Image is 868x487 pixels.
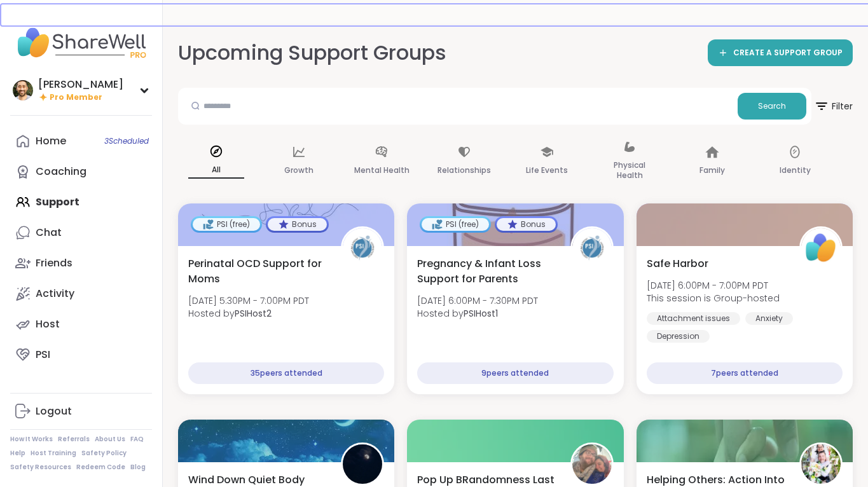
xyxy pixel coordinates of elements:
[699,163,725,178] p: Family
[780,163,811,178] p: Identity
[50,92,102,103] span: Pro Member
[10,248,152,278] a: Friends
[188,294,309,307] span: [DATE] 5:30PM - 7:00PM PDT
[130,463,146,472] a: Blog
[758,100,786,112] span: Search
[10,217,152,248] a: Chat
[801,228,841,268] img: ShareWell
[36,317,60,331] div: Host
[745,312,793,325] div: Anxiety
[10,156,152,187] a: Coaching
[647,330,710,343] div: Depression
[58,435,90,444] a: Referrals
[417,256,556,287] span: Pregnancy & Infant Loss Support for Parents
[10,435,53,444] a: How It Works
[437,163,491,178] p: Relationships
[10,20,152,65] img: ShareWell Nav Logo
[10,463,71,472] a: Safety Resources
[647,256,708,271] span: Safe Harbor
[738,93,806,120] button: Search
[10,126,152,156] a: Home3Scheduled
[31,449,76,458] a: Host Training
[814,88,853,125] button: Filter
[572,228,612,268] img: PSIHost1
[647,312,740,325] div: Attachment issues
[343,444,382,484] img: QueenOfTheNight
[464,307,498,320] b: PSIHost1
[81,449,127,458] a: Safety Policy
[708,39,853,66] a: CREATE A SUPPORT GROUP
[130,435,144,444] a: FAQ
[36,404,72,418] div: Logout
[36,165,86,179] div: Coaching
[602,158,658,183] p: Physical Health
[647,292,780,305] span: This session is Group-hosted
[36,134,66,148] div: Home
[343,228,382,268] img: PSIHost2
[284,163,313,178] p: Growth
[36,256,72,270] div: Friends
[95,435,125,444] a: About Us
[10,396,152,427] a: Logout
[422,218,489,231] div: PSI (free)
[801,444,841,484] img: Jessiegirl0719
[38,78,123,92] div: [PERSON_NAME]
[188,256,327,287] span: Perinatal OCD Support for Moms
[733,48,843,58] span: CREATE A SUPPORT GROUP
[497,218,556,231] div: Bonus
[572,444,612,484] img: BRandom502
[10,278,152,309] a: Activity
[647,362,843,384] div: 7 peers attended
[36,348,50,362] div: PSI
[526,163,568,178] p: Life Events
[417,307,538,320] span: Hosted by
[36,287,74,301] div: Activity
[10,340,152,370] a: PSI
[188,307,309,320] span: Hosted by
[417,294,538,307] span: [DATE] 6:00PM - 7:30PM PDT
[647,279,780,292] span: [DATE] 6:00PM - 7:00PM PDT
[188,362,384,384] div: 35 peers attended
[235,307,272,320] b: PSIHost2
[193,218,260,231] div: PSI (free)
[36,226,62,240] div: Chat
[417,362,613,384] div: 9 peers attended
[814,91,853,121] span: Filter
[13,80,33,100] img: brett
[10,449,25,458] a: Help
[178,39,446,67] h2: Upcoming Support Groups
[354,163,410,178] p: Mental Health
[104,136,149,146] span: 3 Scheduled
[268,218,327,231] div: Bonus
[76,463,125,472] a: Redeem Code
[188,162,244,179] p: All
[10,309,152,340] a: Host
